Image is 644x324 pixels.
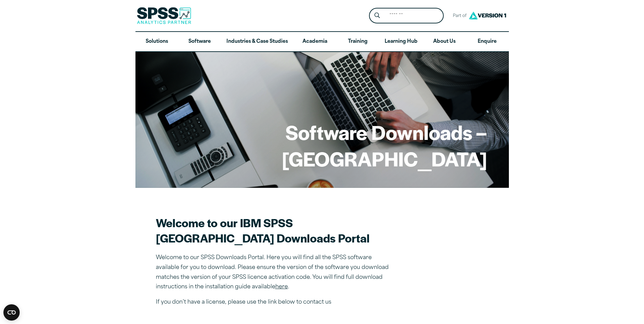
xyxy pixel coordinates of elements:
button: Open CMP widget [3,304,20,321]
a: Software [178,32,221,52]
a: Learning Hub [379,32,423,52]
a: here [275,284,288,290]
a: About Us [423,32,466,52]
p: If you don’t have a license, please use the link below to contact us [156,298,393,307]
a: Academia [293,32,336,52]
form: Site Header Search Form [369,8,444,24]
img: SPSS Analytics Partner [137,7,191,24]
a: Enquire [466,32,509,52]
h2: Welcome to our IBM SPSS [GEOGRAPHIC_DATA] Downloads Portal [156,215,393,246]
svg: Search magnifying glass icon [374,13,380,18]
p: Welcome to our SPSS Downloads Portal. Here you will find all the SPSS software available for you ... [156,253,393,292]
span: Part of [449,11,467,21]
img: Version1 Logo [467,9,508,22]
a: Solutions [135,32,178,52]
button: Search magnifying glass icon [371,10,383,22]
a: Training [336,32,379,52]
nav: Desktop version of site main menu [135,32,509,52]
h1: Software Downloads – [GEOGRAPHIC_DATA] [157,119,487,172]
a: Industries & Case Studies [221,32,293,52]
